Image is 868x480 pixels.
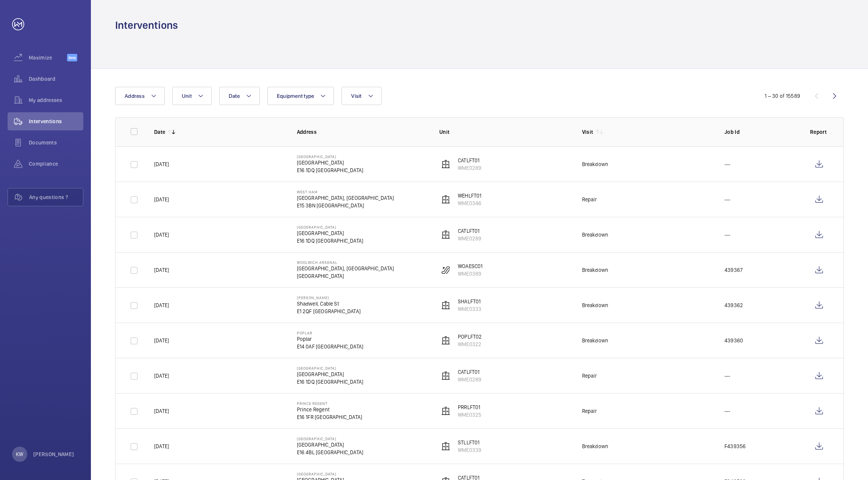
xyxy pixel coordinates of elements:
[297,366,364,370] p: [GEOGRAPHIC_DATA]
[297,202,394,209] p: E15 3BN [GEOGRAPHIC_DATA]
[154,160,169,168] p: [DATE]
[16,450,23,458] p: KW
[582,160,609,168] div: Breakdown
[115,87,165,105] button: Address
[458,439,481,446] p: STLLFT01
[172,87,212,105] button: Unit
[458,411,481,419] p: WME0325
[765,92,800,100] div: 1 – 30 of 15589
[458,305,481,313] p: WME0333
[582,266,609,274] div: Breakdown
[458,227,481,235] p: CATLFT01
[125,93,145,99] span: Address
[297,166,364,174] p: E16 1DQ [GEOGRAPHIC_DATA]
[297,154,364,159] p: [GEOGRAPHIC_DATA]
[458,164,481,172] p: WME0289
[29,139,83,146] span: Documents
[297,441,364,449] p: [GEOGRAPHIC_DATA]
[154,231,169,238] p: [DATE]
[297,413,362,421] p: E16 1FR [GEOGRAPHIC_DATA]
[154,266,169,274] p: [DATE]
[115,18,178,32] h1: Interventions
[297,370,364,378] p: [GEOGRAPHIC_DATA]
[458,192,481,199] p: WEHLFT01
[297,190,394,194] p: West Ham
[297,260,394,265] p: Woolwich Arsenal
[724,442,746,450] p: F439356
[297,265,394,272] p: [GEOGRAPHIC_DATA], [GEOGRAPHIC_DATA]
[582,407,597,415] div: Repair
[297,229,364,237] p: [GEOGRAPHIC_DATA]
[29,75,83,83] span: Dashboard
[724,128,798,136] p: Job Id
[458,262,482,270] p: WOAESC01
[182,93,192,99] span: Unit
[29,96,83,104] span: My addresses
[29,193,83,201] span: Any questions ?
[154,442,169,450] p: [DATE]
[441,371,450,380] img: elevator.svg
[441,301,450,310] img: elevator.svg
[582,442,609,450] div: Breakdown
[458,403,481,411] p: PRRLFT01
[154,128,165,136] p: Date
[297,194,394,202] p: [GEOGRAPHIC_DATA], [GEOGRAPHIC_DATA]
[441,336,450,345] img: elevator.svg
[458,340,482,348] p: WME0322
[582,301,609,309] div: Breakdown
[458,270,482,278] p: WME0389
[458,298,481,305] p: SHALFT01
[297,295,361,300] p: [PERSON_NAME]
[458,333,482,340] p: POPLFT02
[297,449,364,456] p: E16 4BL [GEOGRAPHIC_DATA]
[582,231,609,238] div: Breakdown
[724,372,731,380] p: ---
[458,376,481,383] p: WME0289
[219,87,260,105] button: Date
[277,93,314,99] span: Equipment type
[582,128,593,136] p: Visit
[297,225,364,229] p: [GEOGRAPHIC_DATA]
[582,337,609,344] div: Breakdown
[458,368,481,376] p: CATLFT01
[297,128,428,136] p: Address
[458,446,481,454] p: WME0339
[810,128,828,136] p: Report
[33,450,74,458] p: [PERSON_NAME]
[458,157,481,164] p: CATLFT01
[229,93,240,99] span: Date
[724,337,743,344] p: 439360
[297,300,361,307] p: Shadwell, Cable St
[441,195,450,204] img: elevator.svg
[724,301,743,309] p: 439362
[458,235,481,242] p: WME0289
[297,406,362,413] p: Prince Regent
[154,407,169,415] p: [DATE]
[267,87,334,105] button: Equipment type
[582,196,597,203] div: Repair
[724,231,731,238] p: ---
[29,118,83,125] span: Interventions
[724,266,743,274] p: 439367
[351,93,361,99] span: Visit
[297,436,364,441] p: [GEOGRAPHIC_DATA]
[342,87,381,105] button: Visit
[154,372,169,380] p: [DATE]
[441,160,450,169] img: elevator.svg
[297,343,364,350] p: E14 0AF [GEOGRAPHIC_DATA]
[297,159,364,166] p: [GEOGRAPHIC_DATA]
[724,196,731,203] p: ---
[297,272,394,280] p: [GEOGRAPHIC_DATA]
[297,335,364,343] p: Poplar
[297,472,364,476] p: [GEOGRAPHIC_DATA]
[29,54,67,61] span: Maximize
[441,230,450,239] img: elevator.svg
[441,442,450,451] img: elevator.svg
[724,407,731,415] p: ---
[458,199,481,207] p: WME0346
[297,237,364,245] p: E16 1DQ [GEOGRAPHIC_DATA]
[439,128,570,136] p: Unit
[67,54,77,61] span: Beta
[297,378,364,386] p: E16 1DQ [GEOGRAPHIC_DATA]
[441,406,450,416] img: elevator.svg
